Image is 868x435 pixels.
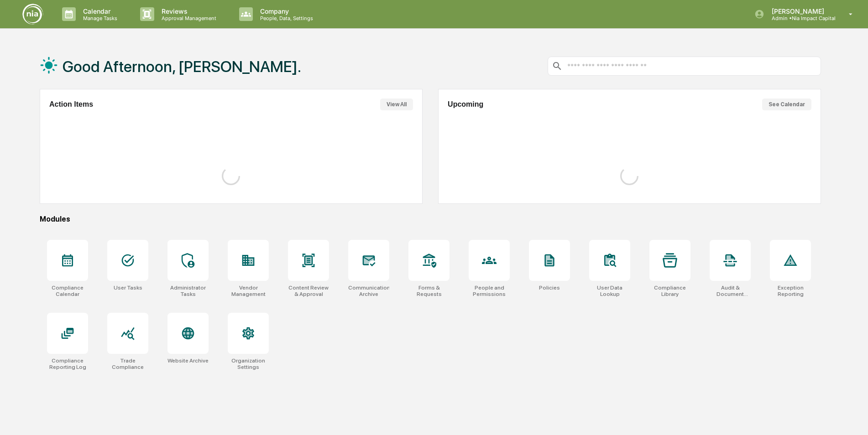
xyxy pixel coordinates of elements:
div: User Data Lookup [589,285,630,297]
div: Forms & Requests [408,285,450,297]
div: Vendor Management [228,285,269,297]
div: Communications Archive [348,285,389,297]
p: Calendar [76,7,122,15]
div: Modules [40,215,821,223]
div: Exception Reporting [770,285,811,297]
p: Reviews [154,7,221,15]
button: View All [380,98,413,110]
h2: Action Items [49,100,93,109]
div: Audit & Document Logs [710,285,751,297]
h2: Upcoming [448,100,483,109]
div: Policies [539,285,560,291]
div: People and Permissions [469,285,510,297]
div: Trade Compliance [107,357,148,370]
div: User Tasks [114,285,142,291]
h1: Good Afternoon, [PERSON_NAME]. [63,57,301,76]
div: Compliance Reporting Log [47,357,88,370]
button: See Calendar [762,98,811,110]
img: logo [22,3,44,25]
div: Website Archive [167,357,209,364]
div: Content Review & Approval [288,285,329,297]
p: Manage Tasks [76,15,122,21]
p: Company [253,7,318,15]
div: Administrator Tasks [167,285,209,297]
div: Compliance Calendar [47,285,88,297]
p: People, Data, Settings [253,15,318,21]
div: Compliance Library [649,285,690,297]
p: Admin • Nia Impact Capital [764,15,836,21]
p: [PERSON_NAME] [764,7,836,15]
p: Approval Management [154,15,221,21]
div: Organization Settings [228,357,269,370]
